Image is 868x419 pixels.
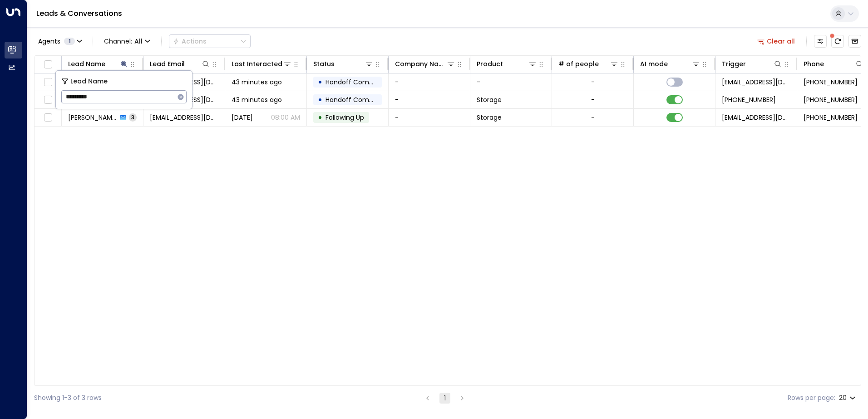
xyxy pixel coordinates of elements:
span: paulmann59@yahoo.co.uk [150,113,218,122]
label: Rows per page: [788,393,835,403]
div: Trigger [722,58,782,69]
div: AI mode [640,58,668,69]
td: - [389,109,470,126]
span: leads@space-station.co.uk [722,113,790,122]
div: # of people [558,58,619,69]
div: Actions [173,37,207,45]
span: There are new threads available. Refresh the grid to view the latest updates. [831,35,844,48]
td: - [389,91,470,108]
div: Lead Name [68,58,128,69]
div: Phone [804,58,864,69]
span: Lead Name [70,76,108,87]
div: • [318,110,322,125]
div: Lead Email [150,58,185,69]
div: - [591,95,595,104]
div: Lead Name [68,58,105,69]
span: Channel: [100,35,154,48]
span: +447751221702 [722,95,776,104]
span: Toggle select all [42,59,54,70]
span: All [134,38,143,45]
span: 43 minutes ago [232,95,282,104]
button: Channel:All [100,35,154,48]
div: Lead Email [150,58,210,69]
div: Phone [804,58,824,69]
div: Company Name [395,58,446,69]
div: Status [313,58,374,69]
span: 3 [129,113,137,121]
div: AI mode [640,58,700,69]
span: Following Up [325,113,364,122]
button: page 1 [439,393,450,404]
nav: pagination navigation [422,392,468,404]
button: Clear all [754,35,799,48]
button: Customize [814,35,827,48]
div: Last Interacted [232,58,282,69]
span: Toggle select row [42,77,54,88]
button: Actions [169,34,251,48]
div: • [318,74,322,90]
span: Handoff Completed [325,95,390,104]
div: Last Interacted [232,58,292,69]
span: Toggle select row [42,112,54,123]
span: Storage [477,113,502,122]
div: • [318,92,322,107]
div: Company Name [395,58,455,69]
div: 20 [839,391,858,404]
td: - [389,73,470,91]
div: Status [313,58,335,69]
span: +447751221702 [804,95,858,104]
span: Paul Mann [68,113,117,122]
div: - [591,113,595,122]
span: +447751221702 [804,78,858,87]
td: - [470,73,552,91]
span: Sep 04, 2025 [232,113,253,122]
div: - [591,78,595,87]
p: 08:00 AM [271,113,300,122]
div: Trigger [722,58,746,69]
a: Leads & Conversations [36,8,122,19]
span: Handoff Completed [325,78,390,87]
span: +447751221702 [804,113,858,122]
span: paulmann59@yahoo.co.uk [722,78,790,87]
button: Agents1 [34,35,85,48]
div: # of people [558,58,599,69]
div: Product [477,58,537,69]
div: Product [477,58,503,69]
span: Toggle select row [42,94,54,106]
div: Button group with a nested menu [169,34,251,48]
button: Archived Leads [848,35,861,48]
span: Storage [477,95,502,104]
span: 43 minutes ago [232,78,282,87]
div: Showing 1-3 of 3 rows [34,393,102,403]
span: 1 [64,38,75,45]
span: Agents [38,38,60,44]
